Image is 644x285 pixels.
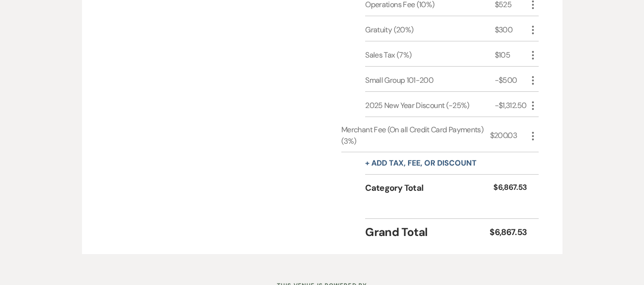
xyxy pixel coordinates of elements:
div: $6,867.53 [493,182,527,195]
button: + Add tax, fee, or discount [365,159,477,167]
div: $105 [495,49,527,61]
div: $300 [495,24,527,36]
div: -$500 [495,75,527,86]
div: Grand Total [365,224,490,241]
div: 2025 New Year Discount (-25%) [365,100,494,111]
div: Category Total [365,182,493,195]
div: $200.03 [490,130,527,141]
div: $6,867.53 [490,226,527,239]
div: Gratuity (20%) [365,24,494,36]
div: Sales Tax (7%) [365,49,494,61]
div: Merchant Fee (On all Credit Card Payments) (3%) [341,124,490,147]
div: -$1,312.50 [495,100,527,111]
div: Small Group 101-200 [365,75,494,86]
